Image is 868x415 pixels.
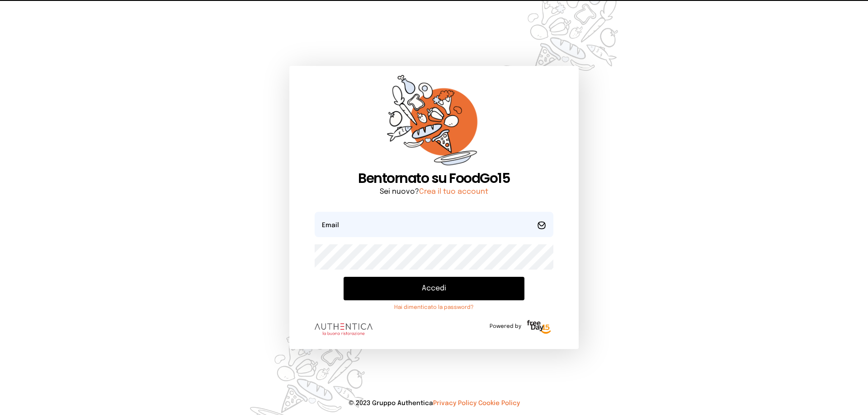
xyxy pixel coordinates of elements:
a: Hai dimenticato la password? [344,304,524,311]
button: Accedi [344,277,524,300]
img: sticker-orange.65babaf.png [387,75,481,170]
a: Privacy Policy [433,400,476,406]
a: Crea il tuo account [419,188,488,196]
img: logo-freeday.3e08031.png [525,318,553,336]
span: Powered by [490,323,521,330]
p: © 2023 Gruppo Authentica [14,399,854,408]
a: Cookie Policy [478,400,520,406]
h1: Bentornato su FoodGo15 [315,170,553,187]
p: Sei nuovo? [315,187,553,197]
img: logo.8f33a47.png [315,323,373,335]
